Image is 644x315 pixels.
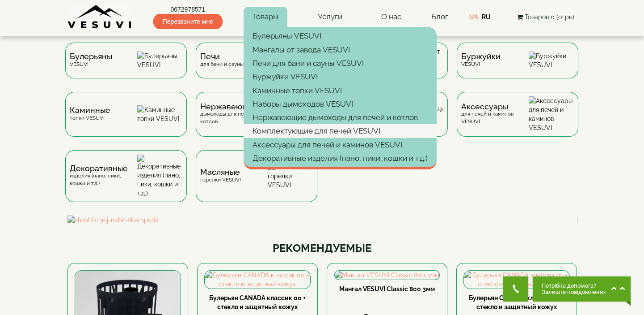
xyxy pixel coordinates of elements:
a: Аксессуары для печей и каминов VESUVI [244,138,437,151]
img: Мангал VESUVI Classic 800 3мм [335,271,439,280]
a: Товары [244,7,287,27]
span: Потрібна допомога? [542,283,606,289]
a: Мангал VESUVI Classic 800 3мм [339,285,435,293]
a: Декоративныеизделия (пано, пики, кошки и т.д.) Декоративные изделия (пано, пики, кошки и т.д.) [61,150,191,216]
a: Мангалы от завода VESUVI [244,43,437,56]
div: VESUVI [461,53,501,68]
img: shashlichnij-nabir-shampuriv [67,216,577,224]
a: Буржуйки VESUVI [244,70,437,83]
div: дымоходы для печей и котлов [200,103,268,125]
a: Булерьян CANADA классик 01 + стекло и защитный кожух [469,294,564,311]
span: Декоративные [70,165,137,172]
img: Булерьян CANADA классик 00 + стекло и защитный кожух [205,271,310,289]
span: Печи [200,53,264,60]
span: Залиште повідомлення [542,289,606,295]
img: Каминные топки VESUVI [137,105,182,123]
div: для печей и каминов VESUVI [461,103,529,125]
img: Аксессуары для печей и каминов VESUVI [529,96,574,132]
div: для бани и сауны VESUVI [200,53,264,68]
button: Товаров 0 (0грн) [514,12,577,22]
img: Буржуйки VESUVI [529,52,574,69]
img: Масляные горелки VESUVI [268,163,313,190]
a: Аксессуарыдля печей и каминов VESUVI Аксессуары для печей и каминов VESUVI [452,92,583,150]
img: Булерьяны VESUVI [137,52,182,69]
span: Масляные [200,168,241,176]
a: RU [482,13,491,21]
span: Каминные [70,107,110,114]
a: Булерьян CANADA классик 00 + стекло и защитный кожух [209,294,306,311]
img: Декоративные изделия (пано, пики, кошки и т.д.) [137,155,182,198]
a: Каминные топки VESUVI [244,84,437,97]
a: Печи для бани и сауны VESUVI [244,56,437,70]
a: 0672978571 [153,5,223,14]
a: Декоративные изделия (пано, пики, кошки и т.д.) [244,151,437,165]
div: топки VESUVI [70,107,110,121]
img: Булерьян CANADA классик 01 + стекло и защитный кожух [464,271,569,289]
span: Перезвоните мне [153,14,223,29]
span: Булерьяны [70,53,112,60]
div: VESUVI [70,53,112,68]
div: изделия (пано, пики, кошки и т.д.) [70,165,137,187]
button: Chat button [533,276,631,302]
a: Нержавеющиедымоходы для печей и котлов Нержавеющие дымоходы для печей и котлов [191,92,322,150]
a: Комплектующие для печей VESUVI [244,124,437,138]
a: БуржуйкиVESUVI Буржуйки VESUVI [452,43,583,92]
a: Наборы дымоходов VESUVI [244,97,437,111]
span: Буржуйки [461,53,501,60]
span: Аксессуары [461,103,529,110]
a: Блог [431,12,448,21]
div: горелки VESUVI [200,168,241,183]
a: БулерьяныVESUVI Булерьяны VESUVI [61,43,191,92]
a: Услуги [308,7,351,27]
a: Нержавеющие дымоходы для печей и котлов [244,111,437,124]
a: Булерьяны VESUVI [244,29,437,43]
a: UA [469,13,478,21]
button: Get Call button [503,276,528,302]
a: Печидля бани и сауны VESUVI Печи для бани и сауны VESUVI [191,43,322,92]
span: Нержавеющие [200,103,268,110]
a: О нас [372,7,410,27]
img: Завод VESUVI [67,4,132,29]
span: Товаров 0 (0грн) [524,13,574,21]
a: Каминныетопки VESUVI Каминные топки VESUVI [61,92,191,150]
a: Масляныегорелки VESUVI Масляные горелки VESUVI [191,150,322,216]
